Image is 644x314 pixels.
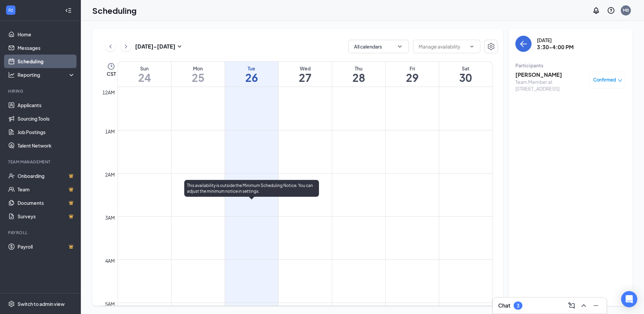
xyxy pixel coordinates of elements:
a: Sourcing Tools [18,112,75,125]
div: 12am [101,89,116,96]
div: Participants [515,62,626,69]
button: Settings [484,40,498,53]
div: Payroll [8,230,74,235]
h1: 25 [171,72,225,83]
a: Scheduling [18,55,75,68]
svg: Settings [487,42,495,51]
svg: ChevronUp [580,302,588,310]
span: Confirmed [593,76,616,83]
div: 3am [104,214,116,221]
h1: 27 [279,72,332,83]
svg: Analysis [8,71,15,78]
div: Tue [225,65,278,72]
div: MB [623,7,629,13]
a: SurveysCrown [18,210,75,223]
div: Switch to admin view [18,301,65,307]
a: TeamCrown [18,183,75,196]
div: 4am [104,257,116,264]
svg: ChevronDown [469,44,475,49]
svg: Clock [107,62,115,70]
div: Fri [386,65,439,72]
div: Wed [279,65,332,72]
span: CST [107,70,116,77]
h1: 24 [118,72,171,83]
button: ChevronRight [121,41,131,52]
a: Applicants [18,98,75,112]
div: 5am [104,300,116,308]
a: OnboardingCrown [18,169,75,183]
div: [DATE] [537,37,574,43]
a: Job Postings [18,125,75,139]
div: This availability is outside the Minimum Scheduling Notice. You can adjust the minimum notice in ... [184,180,319,197]
h1: 29 [386,72,439,83]
div: Hiring [8,88,74,94]
span: down [618,78,622,83]
svg: ArrowLeft [519,40,527,48]
a: Home [18,28,75,41]
div: Sat [439,65,492,72]
input: Manage availability [419,43,466,50]
h1: 30 [439,72,492,83]
div: Team Member at [STREET_ADDRESS] [515,78,586,92]
svg: SmallChevronDown [175,42,184,51]
svg: Minimize [592,302,600,310]
svg: WorkstreamLogo [7,7,14,13]
button: ComposeMessage [566,300,577,311]
h3: Chat [498,302,510,309]
svg: Settings [8,301,15,307]
button: Minimize [590,300,601,311]
svg: Notifications [592,6,600,14]
a: PayrollCrown [18,240,75,253]
svg: QuestionInfo [607,6,615,14]
div: 2am [104,171,116,178]
svg: ChevronRight [123,42,129,51]
a: Messages [18,41,75,55]
button: ChevronLeft [105,41,116,52]
a: August 26, 2025 [225,62,278,87]
a: August 27, 2025 [279,62,332,87]
div: Team Management [8,159,74,165]
a: August 24, 2025 [118,62,171,87]
div: Sun [118,65,171,72]
svg: ChevronDown [396,43,403,50]
svg: ComposeMessage [568,302,576,310]
div: Mon [171,65,225,72]
h3: [PERSON_NAME] [515,71,586,78]
h3: [DATE] - [DATE] [135,43,175,50]
button: All calendarsChevronDown [348,40,409,53]
a: August 25, 2025 [171,62,225,87]
div: 3 [517,303,519,309]
a: August 28, 2025 [332,62,385,87]
div: Open Intercom Messenger [621,291,637,307]
h1: 26 [225,72,278,83]
a: August 29, 2025 [386,62,439,87]
a: Talent Network [18,139,75,152]
a: DocumentsCrown [18,196,75,210]
svg: Collapse [65,7,72,14]
svg: ChevronLeft [107,42,114,51]
h1: 28 [332,72,385,83]
h3: 3:30-4:00 PM [537,43,574,51]
a: August 30, 2025 [439,62,492,87]
div: Thu [332,65,385,72]
button: back-button [515,36,532,52]
div: Reporting [18,71,75,78]
button: ChevronUp [578,300,589,311]
div: 1am [104,128,116,135]
h1: Scheduling [92,5,137,16]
